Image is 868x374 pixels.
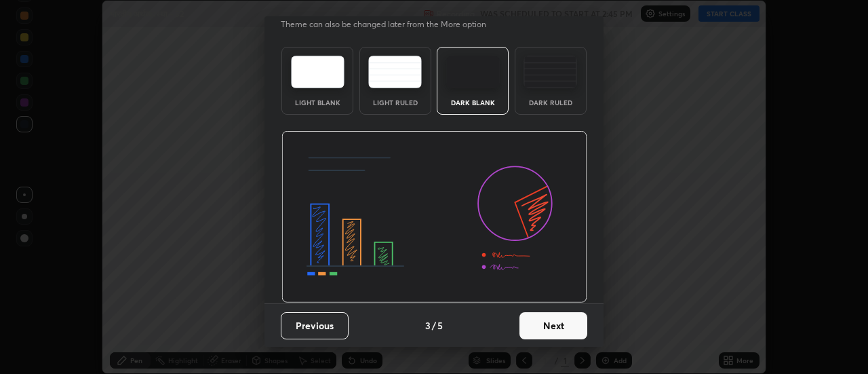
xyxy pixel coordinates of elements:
div: Light Blank [290,99,344,106]
div: Dark Ruled [524,99,578,106]
h4: 5 [437,318,443,333]
div: Dark Blank [446,99,500,106]
h4: 3 [425,318,431,333]
img: darkTheme.f0cc69e5.svg [446,56,500,88]
img: darkRuledTheme.de295e13.svg [524,56,577,88]
button: Previous [281,312,349,339]
img: lightTheme.e5ed3b09.svg [291,56,344,88]
p: Theme can also be changed later from the More option [281,18,500,31]
h4: / [432,318,436,333]
button: Next [519,312,587,339]
img: lightRuledTheme.5fabf969.svg [368,56,422,88]
img: darkThemeBanner.d06ce4a2.svg [281,131,587,303]
div: Light Ruled [368,99,422,106]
